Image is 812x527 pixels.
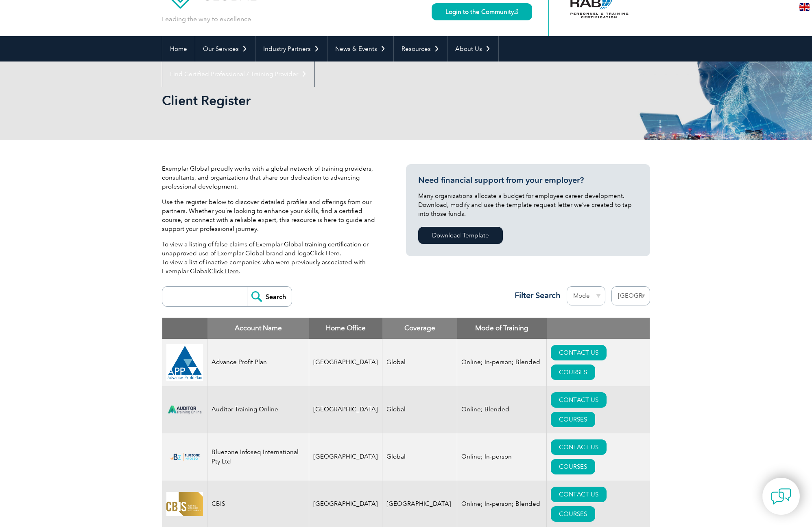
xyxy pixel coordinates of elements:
a: Download Template [418,227,503,244]
a: Find Certified Professional / Training Provider [162,61,314,87]
a: Click Here [209,268,239,275]
th: : activate to sort column ascending [547,318,650,339]
a: About Us [447,36,498,61]
h3: Filter Search [510,290,561,301]
img: bf5d7865-000f-ed11-b83d-00224814fd52-logo.png [166,451,203,463]
img: contact-chat.png [771,486,791,507]
p: Use the register below to discover detailed profiles and offerings from our partners. Whether you... [162,198,382,233]
a: COURSES [551,412,595,427]
th: Account Name: activate to sort column descending [207,318,309,339]
td: [GEOGRAPHIC_DATA] [309,433,382,481]
a: Industry Partners [255,36,327,61]
a: COURSES [551,459,595,474]
a: CONTACT US [551,487,607,502]
td: [GEOGRAPHIC_DATA] [309,339,382,386]
a: CONTACT US [551,392,607,408]
th: Mode of Training: activate to sort column ascending [457,318,547,339]
a: COURSES [551,365,595,380]
td: Bluezone Infoseq International Pty Ltd [207,433,309,481]
td: Online; Blended [457,386,547,433]
img: en [799,3,810,11]
a: Click Here [310,250,340,257]
td: Global [382,386,457,433]
th: Coverage: activate to sort column ascending [382,318,457,339]
td: Online; In-person; Blended [457,339,547,386]
td: Global [382,339,457,386]
a: Our Services [195,36,255,61]
img: 07dbdeaf-5408-eb11-a813-000d3ae11abd-logo.jpg [166,492,203,516]
h3: Need financial support from your employer? [418,175,638,185]
a: CONTACT US [551,345,607,360]
img: cd2924ac-d9bc-ea11-a814-000d3a79823d-logo.jpg [166,344,203,381]
p: To view a listing of false claims of Exemplar Global training certification or unapproved use of ... [162,240,382,276]
img: open_square.png [514,9,518,14]
p: Leading the way to excellence [162,15,251,24]
a: Login to the Community [432,3,532,20]
td: Online; In-person [457,433,547,481]
th: Home Office: activate to sort column ascending [309,318,382,339]
input: Search [247,287,292,306]
h2: Client Register [162,94,504,107]
a: News & Events [327,36,393,61]
td: Auditor Training Online [207,386,309,433]
a: Home [162,36,195,61]
td: Global [382,433,457,481]
a: Resources [394,36,447,61]
a: CONTACT US [551,439,607,455]
p: Exemplar Global proudly works with a global network of training providers, consultants, and organ... [162,164,382,191]
p: Many organizations allocate a budget for employee career development. Download, modify and use th... [418,191,638,218]
td: [GEOGRAPHIC_DATA] [309,386,382,433]
a: COURSES [551,506,595,522]
td: Advance Profit Plan [207,339,309,386]
img: d024547b-a6e0-e911-a812-000d3a795b83-logo.png [166,400,203,419]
